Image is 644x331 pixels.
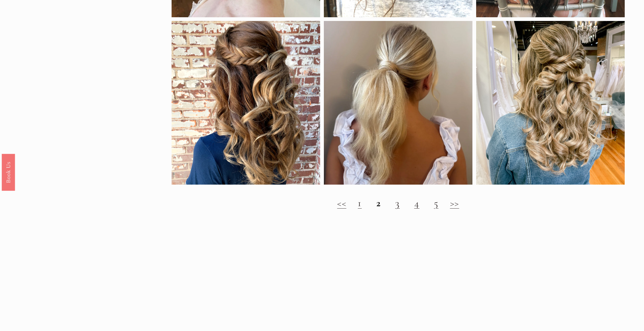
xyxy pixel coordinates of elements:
[395,197,400,209] a: 3
[434,197,439,209] a: 5
[337,197,346,209] a: <<
[376,197,381,209] strong: 2
[450,197,459,209] a: >>
[414,197,420,209] a: 4
[358,197,362,209] a: 1
[2,153,15,190] a: Book Us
